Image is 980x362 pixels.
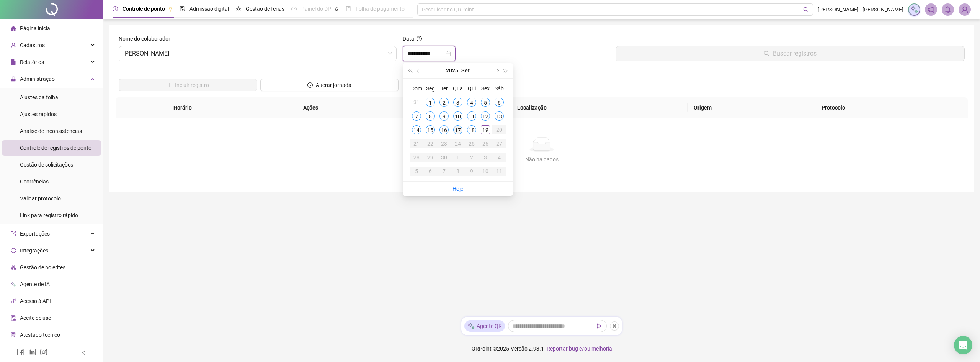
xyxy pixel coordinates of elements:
div: 2 [439,98,449,107]
td: 2025-09-23 [437,137,451,151]
footer: QRPoint © 2025 - 2.93.1 - [103,335,980,362]
span: clock-circle [113,6,118,11]
div: 20 [495,125,504,134]
div: 13 [495,111,504,121]
div: 30 [439,153,449,162]
span: Admissão digital [189,6,229,12]
span: apartment [11,265,16,270]
th: Sáb [492,82,506,95]
span: Versão [511,346,528,352]
span: sync [11,248,16,253]
div: 15 [426,125,435,134]
span: search [803,7,809,13]
span: Página inicial [20,25,51,31]
td: 2025-09-09 [437,109,451,123]
img: 20904 [959,4,970,15]
button: super-prev-year [406,63,414,78]
td: 2025-09-22 [423,137,437,151]
span: notification [928,6,934,13]
span: Gestão de holerites [20,264,65,270]
td: 2025-09-06 [492,95,506,109]
span: Exportações [20,231,50,237]
td: 2025-09-02 [437,95,451,109]
span: left [81,350,87,355]
td: 2025-09-28 [410,151,423,164]
span: file [11,59,16,65]
td: 2025-09-27 [492,137,506,151]
span: Relatórios [20,59,44,65]
span: instagram [40,348,47,356]
td: 2025-09-13 [492,109,506,123]
td: 2025-10-11 [492,164,506,178]
div: 14 [412,125,421,134]
span: export [11,231,16,236]
span: clock-circle [307,82,313,88]
td: 2025-09-04 [465,95,479,109]
span: pushpin [334,7,339,11]
button: prev-year [414,63,423,78]
td: 2025-10-03 [479,151,492,164]
span: Gestão de solicitações [20,162,73,168]
div: 7 [439,167,449,176]
div: 10 [481,167,490,176]
span: Validar protocolo [20,195,61,201]
span: Agente de IA [20,281,50,287]
div: 9 [439,111,449,121]
td: 2025-09-18 [465,123,479,137]
th: Localização [511,97,688,118]
div: 19 [481,125,490,134]
div: 10 [453,111,462,121]
div: 23 [439,139,449,148]
div: 25 [467,139,476,148]
div: 16 [439,125,449,134]
span: send [597,323,602,329]
th: Qui [465,82,479,95]
span: user-add [11,43,16,48]
span: lock [11,76,16,82]
button: year panel [446,63,458,78]
div: 8 [426,111,435,121]
td: 2025-09-08 [423,109,437,123]
div: 22 [426,139,435,148]
button: Alterar jornada [260,79,399,91]
th: Seg [423,82,437,95]
td: 2025-10-10 [479,164,492,178]
span: solution [11,332,16,337]
td: 2025-09-15 [423,123,437,137]
td: 2025-10-05 [410,164,423,178]
div: 27 [495,139,504,148]
span: file-done [180,6,185,11]
span: api [11,298,16,304]
th: Ações [297,97,412,118]
td: 2025-09-16 [437,123,451,137]
span: DIEGO OLIVEIRA [123,46,392,61]
td: 2025-10-04 [492,151,506,164]
td: 2025-09-10 [451,109,465,123]
div: 26 [481,139,490,148]
img: sparkle-icon.fc2bf0ac1784a2077858766a79e2daf3.svg [467,322,475,330]
div: 24 [453,139,462,148]
span: Controle de ponto [122,6,165,12]
span: Ajustes da folha [20,94,58,100]
td: 2025-09-19 [479,123,492,137]
th: Ter [437,82,451,95]
span: book [346,6,351,11]
div: 1 [426,98,435,107]
th: Sex [479,82,492,95]
span: bell [944,6,951,13]
div: 5 [481,98,490,107]
span: Análise de inconsistências [20,128,82,134]
td: 2025-09-12 [479,109,492,123]
th: Dom [410,82,423,95]
td: 2025-09-05 [479,95,492,109]
button: month panel [461,63,470,78]
div: 31 [412,98,421,107]
td: 2025-10-09 [465,164,479,178]
div: 5 [412,167,421,176]
th: Horário [167,97,297,118]
span: question-circle [416,36,422,41]
td: 2025-10-01 [451,151,465,164]
div: 21 [412,139,421,148]
button: super-next-year [501,63,510,78]
td: 2025-09-24 [451,137,465,151]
